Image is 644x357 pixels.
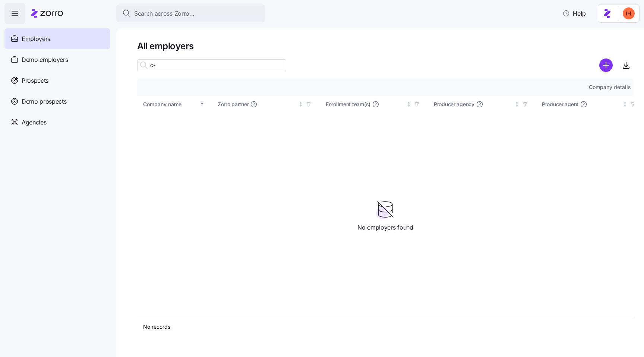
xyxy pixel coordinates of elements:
[514,102,520,107] div: Not sorted
[22,118,46,127] span: Agencies
[562,9,586,18] span: Help
[116,4,265,22] button: Search across Zorro...
[199,102,205,107] div: Sorted ascending
[434,101,474,108] span: Producer agency
[137,59,286,71] input: Search employer
[137,40,634,52] h1: All employers
[22,76,48,85] span: Prospects
[298,102,303,107] div: Not sorted
[143,100,198,108] div: Company name
[134,9,195,18] span: Search across Zorro...
[406,102,411,107] div: Not sorted
[536,96,644,113] th: Producer agentNot sorted
[320,96,428,113] th: Enrollment team(s)Not sorted
[556,6,592,21] button: Help
[218,101,249,108] span: Zorro partner
[137,96,212,113] th: Company nameSorted ascending
[22,97,67,106] span: Demo prospects
[212,96,320,113] th: Zorro partnerNot sorted
[4,49,110,70] a: Demo employers
[622,102,628,107] div: Not sorted
[22,34,50,44] span: Employers
[542,101,578,108] span: Producer agent
[623,7,635,19] img: f3711480c2c985a33e19d88a07d4c111
[143,323,564,331] div: No records
[599,59,613,72] svg: add icon
[357,223,413,232] span: No employers found
[4,28,110,49] a: Employers
[4,91,110,112] a: Demo prospects
[4,112,110,133] a: Agencies
[4,70,110,91] a: Prospects
[326,101,370,108] span: Enrollment team(s)
[22,55,68,64] span: Demo employers
[428,96,536,113] th: Producer agencyNot sorted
